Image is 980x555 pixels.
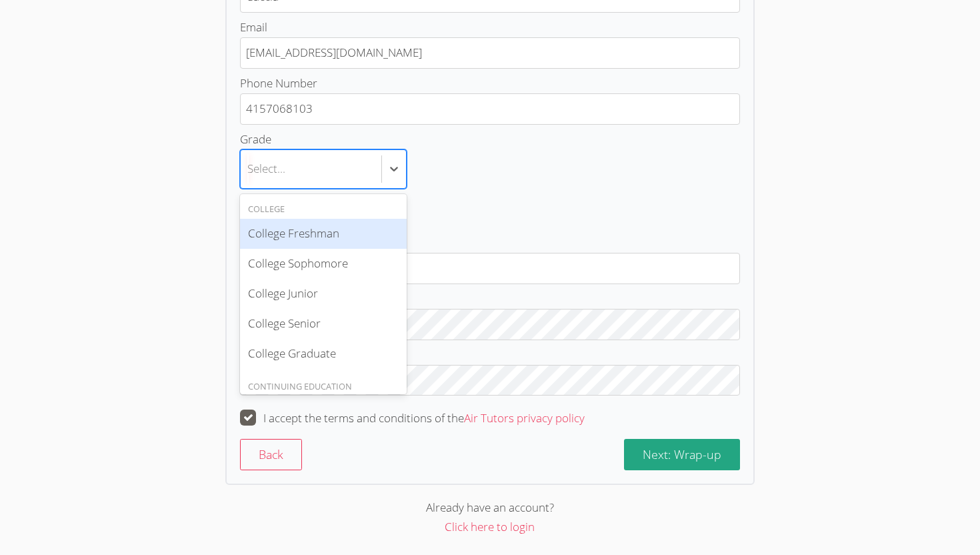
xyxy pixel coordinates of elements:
[240,309,740,340] input: Password
[624,439,740,470] button: Next: Wrap-up
[247,159,285,179] div: Select...
[247,154,249,185] input: GradeSelect...Grade is required
[643,446,721,462] span: Next: Wrap-up
[240,219,407,249] div: College Freshman
[445,519,535,534] a: Click here to login
[464,410,585,426] a: Air Tutors privacy policy
[240,75,317,91] span: Phone Number
[240,37,740,69] input: Email
[225,498,755,518] div: Already have an account?
[240,131,271,147] span: Grade
[240,309,407,339] div: College Senior
[240,253,740,284] input: School (optional)
[240,249,407,279] div: College Sophomore
[240,339,407,369] div: College Graduate
[240,19,267,35] span: Email
[240,279,407,309] div: College Junior
[240,202,407,217] div: College
[240,439,302,470] button: Back
[240,380,407,394] div: Continuing Education
[240,93,740,125] input: Phone Number
[240,410,585,427] label: I accept the terms and conditions of the
[240,365,740,396] input: Password Confirmation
